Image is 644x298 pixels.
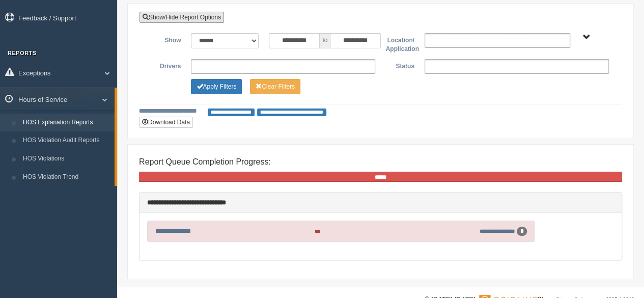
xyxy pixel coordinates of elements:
[139,117,193,128] button: Download Data
[139,157,622,167] h4: Report Queue Completion Progress:
[191,79,242,94] button: Change Filter Options
[18,131,115,150] a: HOS Violation Audit Reports
[320,33,330,48] span: to
[380,33,419,54] label: Location/ Application
[147,33,186,45] label: Show
[250,79,300,94] button: Change Filter Options
[18,150,115,168] a: HOS Violations
[139,12,224,23] a: Show/Hide Report Options
[147,59,186,71] label: Drivers
[18,168,115,186] a: HOS Violation Trend
[18,114,115,132] a: HOS Explanation Reports
[380,59,419,71] label: Status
